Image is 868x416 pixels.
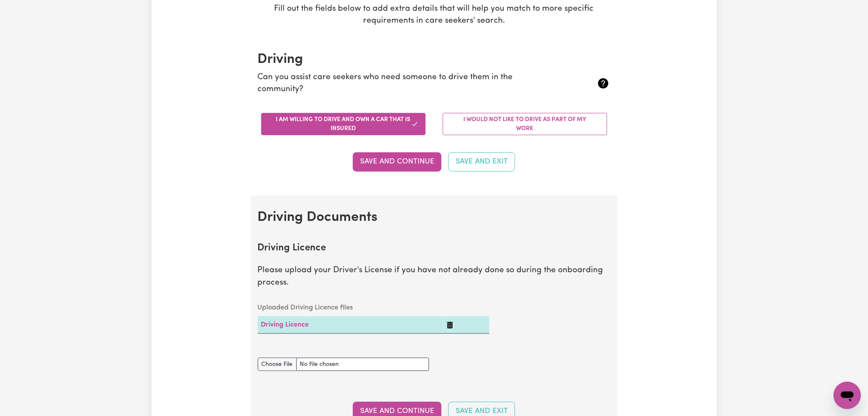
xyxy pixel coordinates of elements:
[261,113,426,135] button: I am willing to drive and own a car that is insured
[258,299,489,316] caption: Uploaded Driving Licence files
[261,321,309,328] a: Driving Licence
[258,243,611,254] h2: Driving Licence
[258,71,552,96] p: Can you assist care seekers who need someone to drive them in the community?
[443,113,607,135] button: I would not like to drive as part of my work
[448,152,515,171] button: Save and Exit
[258,209,611,226] h2: Driving Documents
[251,3,617,28] p: Fill out the fields below to add extra details that will help you match to more specific requirem...
[834,382,861,409] iframe: Button to launch messaging window
[258,264,611,289] p: Please upload your Driver's License if you have not already done so during the onboarding process.
[447,320,453,330] button: Delete Driving Licence
[353,152,441,171] button: Save and Continue
[258,51,611,68] h2: Driving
